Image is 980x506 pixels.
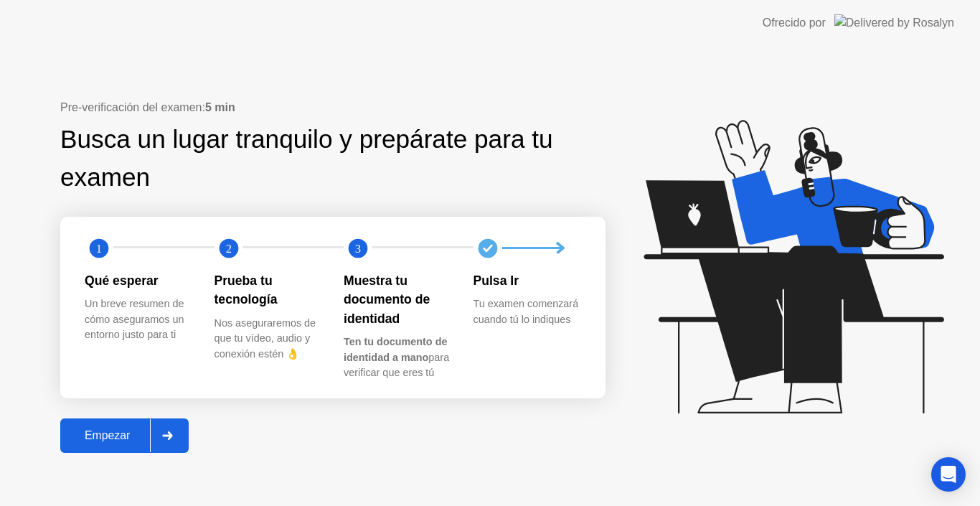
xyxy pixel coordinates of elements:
div: Pulsa Ir [473,271,580,290]
div: Un breve resumen de cómo aseguramos un entorno justo para ti [85,296,192,343]
div: Muestra tu documento de identidad [344,271,451,328]
div: Nos aseguraremos de que tu vídeo, audio y conexión estén 👌 [215,316,321,362]
div: Ofrecido por [763,14,826,32]
b: Ten tu documento de identidad a mano [344,336,447,363]
div: Prueba tu tecnología [215,271,321,309]
text: 3 [355,241,361,255]
b: 5 min [205,101,235,113]
img: Delivered by Rosalyn [834,14,954,31]
div: Tu examen comenzará cuando tú lo indiques [473,296,580,327]
text: 1 [96,241,102,255]
div: Qué esperar [85,271,192,290]
div: Empezar [65,429,150,442]
div: Pre-verificación del examen: [60,99,606,116]
button: Empezar [60,418,189,453]
text: 2 [225,241,231,255]
div: para verificar que eres tú [344,334,451,381]
div: Open Intercom Messenger [931,457,966,492]
div: Busca un lugar tranquilo y prepárate para tu examen [60,121,566,197]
